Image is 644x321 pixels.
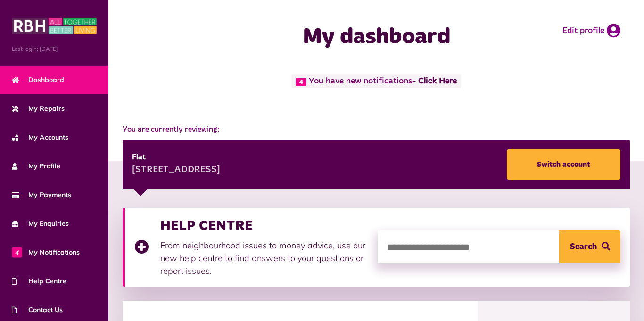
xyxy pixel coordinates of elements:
img: MyRBH [12,16,97,35]
div: Flat [132,152,220,163]
span: 4 [296,78,306,86]
span: Dashboard [12,75,64,85]
span: Help Centre [12,276,66,286]
span: 4 [12,247,22,257]
div: [STREET_ADDRESS] [132,163,220,177]
span: Search [570,230,597,263]
span: My Payments [12,190,71,200]
h1: My dashboard [252,24,501,51]
span: My Profile [12,161,60,171]
a: Switch account [507,149,620,180]
button: Search [559,230,620,263]
a: Edit profile [562,24,620,38]
span: My Notifications [12,247,80,257]
span: My Accounts [12,132,68,142]
p: From neighbourhood issues to money advice, use our new help centre to find answers to your questi... [160,239,368,277]
span: My Enquiries [12,219,69,229]
span: You have new notifications [291,74,461,88]
span: My Repairs [12,104,65,114]
h3: HELP CENTRE [160,217,368,234]
a: - Click Here [412,77,457,86]
span: Contact Us [12,305,63,315]
span: You are currently reviewing: [123,124,630,135]
span: Last login: [DATE] [12,45,97,53]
